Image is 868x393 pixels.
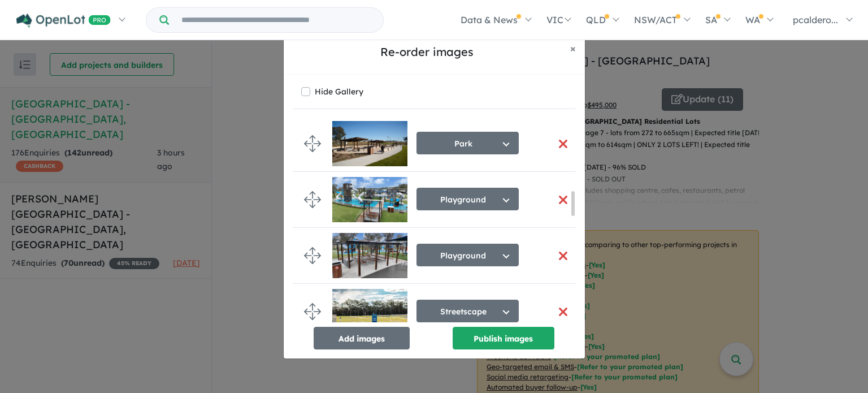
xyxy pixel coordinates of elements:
[416,244,519,266] button: Playground
[171,8,381,32] input: Try estate name, suburb, builder or developer
[332,121,407,166] img: Huntlee%20Estate%20-%20North%20Rothbury___1756684187.jpg
[453,327,554,349] button: Publish images
[416,188,519,210] button: Playground
[332,289,407,334] img: Huntlee%20Estate%20-%20North%20Rothbury___1756684189_2.jpg
[293,44,561,61] h5: Re-order images
[332,177,407,222] img: Huntlee%20Estate%20-%20North%20Rothbury___1702005379.jpg
[416,132,519,154] button: Park
[332,233,407,278] img: Huntlee%20Estate%20-%20North%20Rothbury___1702005379_0.jpg
[315,84,363,100] label: Hide Gallery
[314,327,410,349] button: Add images
[304,135,321,152] img: drag.svg
[304,303,321,320] img: drag.svg
[793,14,838,25] span: pcaldero...
[16,14,111,28] img: Openlot PRO Logo White
[570,42,576,55] span: ×
[304,247,321,264] img: drag.svg
[304,191,321,208] img: drag.svg
[416,300,519,322] button: Streetscape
